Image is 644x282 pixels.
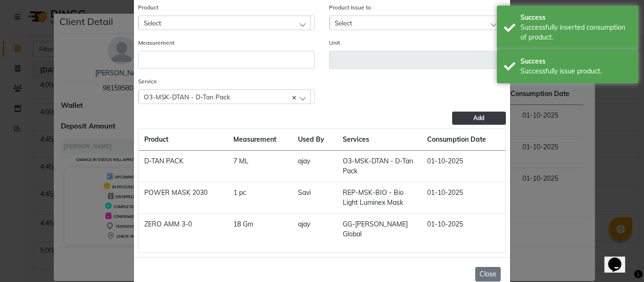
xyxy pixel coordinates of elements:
[292,214,337,245] td: ajay
[228,182,292,214] td: 1 pc
[520,23,631,42] div: Successfully inserted consumption of product.
[138,39,174,47] label: Measurement
[337,182,421,214] td: REP-MSK-BIO - Bio Light Luminex Mask
[421,129,505,151] th: Consumption Date
[138,77,157,86] label: Service
[292,129,337,151] th: Used By
[520,13,631,23] div: Success
[139,129,228,151] th: Product
[337,214,421,245] td: GG-[PERSON_NAME] Global
[228,151,292,182] td: 7 ML
[520,56,631,66] div: Success
[520,66,631,76] div: Successfully issue product.
[228,214,292,245] td: 18 Gm
[329,39,340,47] label: Unit
[144,93,230,101] span: O3-MSK-DTAN - D-Tan Pack
[421,182,505,214] td: 01-10-2025
[337,151,421,182] td: O3-MSK-DTAN - D-Tan Pack
[139,182,228,214] td: POWER MASK 2030
[228,129,292,151] th: Measurement
[475,267,501,282] button: Close
[329,3,371,12] label: Product Issue to
[139,214,228,245] td: ZERO AMM 3-0
[473,114,484,121] span: Add
[292,182,337,214] td: Savi
[337,129,421,151] th: Services
[144,19,161,27] span: Select
[421,214,505,245] td: 01-10-2025
[335,19,352,27] span: Select
[421,151,505,182] td: 01-10-2025
[138,3,158,12] label: Product
[139,151,228,182] td: D-TAN PACK
[604,244,635,273] iframe: chat widget
[452,112,506,125] button: Add
[292,151,337,182] td: ajay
